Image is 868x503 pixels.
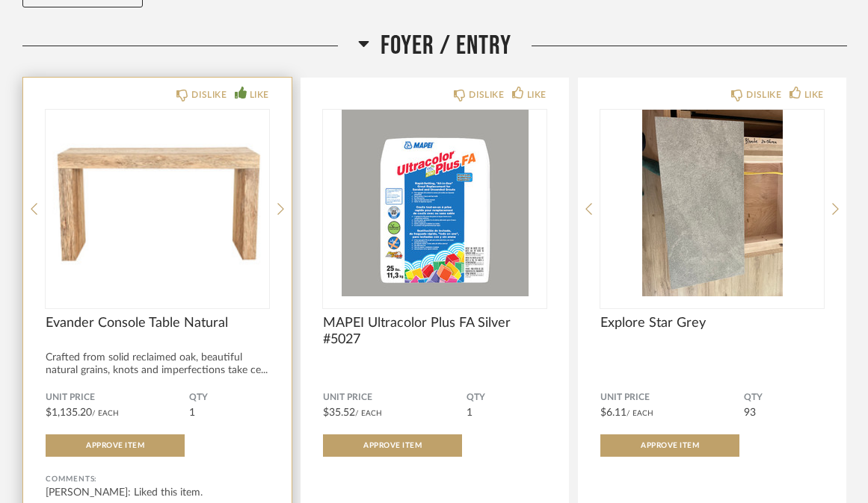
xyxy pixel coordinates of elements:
[46,315,269,331] span: Evander Console Table Natural
[46,407,92,418] span: $1,135.20
[46,110,269,296] div: 0
[191,87,227,102] div: DISLIKE
[323,434,462,457] button: Approve Item
[381,30,511,62] span: Foyer / Entry
[323,407,355,418] span: $35.52
[189,407,195,418] span: 1
[746,87,781,102] div: DISLIKE
[600,110,824,296] div: 0
[46,434,185,457] button: Approve Item
[323,315,547,348] span: MAPEI Ultracolor Plus FA Silver #5027
[467,407,473,418] span: 1
[600,392,744,404] span: Unit Price
[627,410,653,417] span: / Each
[600,407,627,418] span: $6.11
[600,315,824,331] span: Explore Star Grey
[469,87,504,102] div: DISLIKE
[46,485,269,500] div: [PERSON_NAME]: Liked this item.
[527,87,547,102] div: LIKE
[323,110,547,296] div: 0
[363,442,422,449] span: Approve Item
[600,110,824,296] img: undefined
[46,392,189,404] span: Unit Price
[600,434,739,457] button: Approve Item
[86,442,144,449] span: Approve Item
[46,110,269,296] img: undefined
[744,392,824,404] span: QTY
[250,87,269,102] div: LIKE
[46,472,269,487] div: Comments:
[467,392,547,404] span: QTY
[804,87,824,102] div: LIKE
[323,110,547,296] img: undefined
[355,410,382,417] span: / Each
[744,407,756,418] span: 93
[641,442,699,449] span: Approve Item
[92,410,119,417] span: / Each
[189,392,269,404] span: QTY
[323,392,467,404] span: Unit Price
[46,352,269,377] div: Crafted from solid reclaimed oak, beautiful natural grains, knots and imperfections take ce...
